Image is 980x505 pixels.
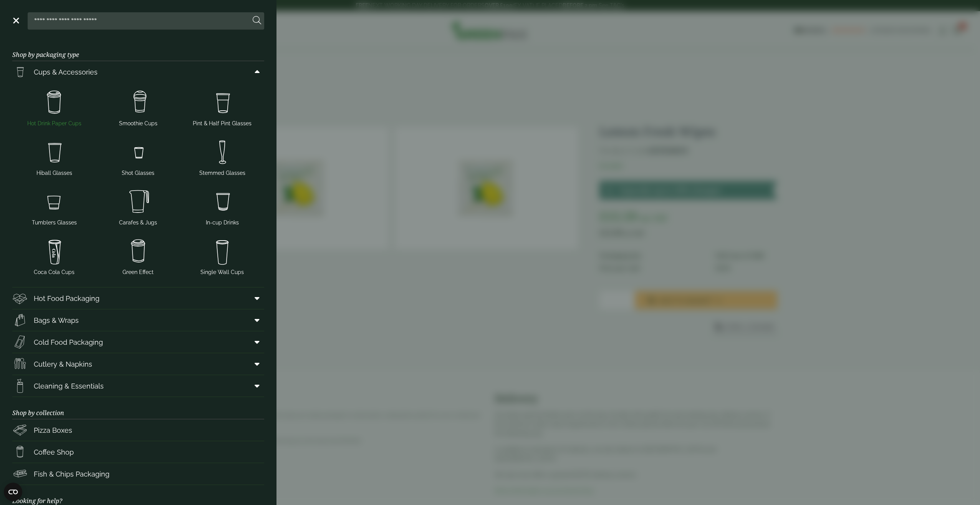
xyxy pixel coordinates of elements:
img: Smoothie_cups.svg [99,87,177,118]
a: Cups & Accessories [12,61,264,83]
span: Coca Cola Cups [34,268,74,276]
a: Hot Drink Paper Cups [15,86,93,129]
h3: Shop by packaging type [12,39,264,61]
span: Fish & Chips Packaging [34,469,109,479]
img: Incup_drinks.svg [183,186,261,217]
img: PintNhalf_cup.svg [183,87,261,118]
span: Cutlery & Napkins [34,359,92,369]
a: Shot Glasses [99,135,177,179]
span: Hot Drink Paper Cups [27,120,81,128]
img: Deli_box.svg [12,291,28,306]
img: Tumbler_glass.svg [15,186,93,217]
img: Stemmed_glass.svg [183,137,261,168]
a: Single Wall Cups [183,234,261,278]
img: open-wipe.svg [12,378,28,394]
img: JugsNcaraffes.svg [99,186,177,217]
span: Coffee Shop [34,447,74,457]
a: Fish & Chips Packaging [12,463,264,485]
span: Pizza Boxes [34,425,72,435]
span: Hiball Glasses [36,169,72,177]
span: Pint & Half Pint Glasses [193,120,252,128]
span: Smoothie Cups [119,120,157,128]
img: HotDrink_paperCup.svg [15,87,93,118]
span: Tumblers Glasses [32,219,77,227]
img: cola.svg [15,236,93,267]
img: HotDrink_paperCup.svg [12,444,28,460]
a: Stemmed Glasses [183,135,261,179]
h3: Shop by collection [12,397,264,419]
a: In-cup Drinks [183,185,261,228]
a: Pizza Boxes [12,419,264,441]
span: Green Effect [122,268,154,276]
a: Carafes & Jugs [99,185,177,228]
span: In-cup Drinks [206,219,239,227]
a: Cold Food Packaging [12,331,264,353]
a: Hot Food Packaging [12,287,264,309]
span: Cleaning & Essentials [34,381,104,391]
img: HotDrink_paperCup.svg [99,236,177,267]
span: Hot Food Packaging [34,293,99,304]
img: Pizza_boxes.svg [12,422,28,438]
img: Paper_carriers.svg [12,312,28,328]
a: Hiball Glasses [15,135,93,179]
span: Bags & Wraps [34,315,79,326]
a: Cutlery & Napkins [12,353,264,375]
a: Green Effect [99,234,177,278]
img: Sandwich_box.svg [12,334,28,350]
a: Bags & Wraps [12,309,264,331]
span: Single Wall Cups [200,268,244,276]
img: plain-soda-cup.svg [183,236,261,267]
a: Coffee Shop [12,441,264,463]
img: PintNhalf_cup.svg [12,64,28,80]
span: Cold Food Packaging [34,337,103,347]
img: Hiball.svg [15,137,93,168]
span: Shot Glasses [122,169,154,177]
a: Smoothie Cups [99,86,177,129]
img: FishNchip_box.svg [12,466,28,482]
button: Open CMP widget [4,483,22,501]
a: Cleaning & Essentials [12,375,264,397]
img: Shot_glass.svg [99,137,177,168]
span: Stemmed Glasses [199,169,245,177]
a: Pint & Half Pint Glasses [183,86,261,129]
span: Carafes & Jugs [119,219,157,227]
span: Cups & Accessories [34,67,98,77]
a: Coca Cola Cups [15,234,93,278]
img: Cutlery.svg [12,356,28,372]
a: Tumblers Glasses [15,185,93,228]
